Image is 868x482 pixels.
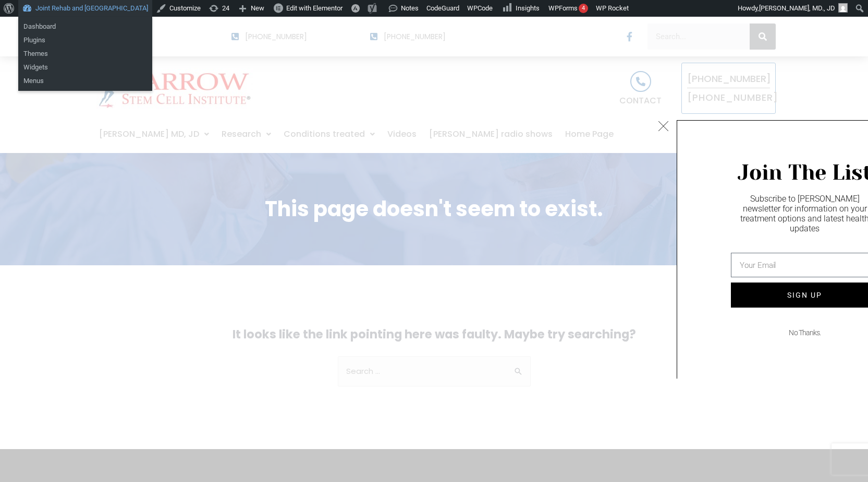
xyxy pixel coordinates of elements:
a: No thanks. [789,328,821,337]
a: Plugins [18,33,152,47]
span: Edit with Elementor [286,4,343,12]
ul: Joint Rehab and Sports Medical Center [18,17,152,50]
a: Widgets [18,61,152,74]
span: Sign Up [787,291,822,299]
a: Menus [18,74,152,88]
div: 4 [579,4,588,13]
a: Themes [18,47,152,61]
ul: Joint Rehab and Sports Medical Center [18,44,152,91]
span: [PERSON_NAME], MD., JD [759,4,835,12]
span: Insights [516,4,540,12]
a: Dashboard [18,20,152,33]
